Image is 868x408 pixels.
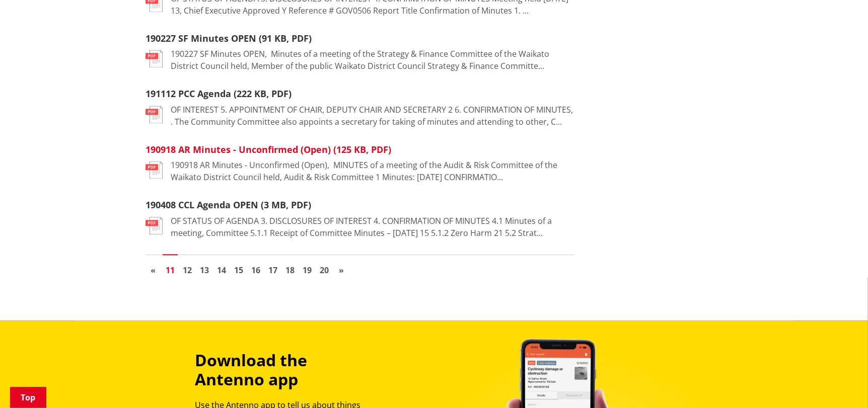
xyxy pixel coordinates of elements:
a: Go to page 17 [265,263,280,278]
a: Go to page 18 [282,263,298,278]
img: document-pdf.svg [146,106,163,123]
a: 190408 CCL Agenda OPEN (3 MB, PDF) [146,199,311,211]
a: Go to page 16 [248,263,263,278]
span: « [151,265,156,276]
img: document-pdf.svg [146,50,163,67]
span: » [339,265,344,276]
img: document-pdf.svg [146,161,163,179]
p: OF STATUS OF AGENDA 3. DISCLOSURES OF INTEREST 4. CONFIRMATION OF MINUTES 4.1 Minutes of a meetin... [171,215,574,239]
a: GoToPreviousPage [146,263,161,278]
a: Go to page 20 [317,263,332,278]
a: 190227 SF Minutes OPEN (91 KB, PDF) [146,32,312,44]
a: Go to next page [334,263,349,278]
nav: Pagination [146,254,574,280]
a: Go to page 15 [231,263,246,278]
img: document-pdf.svg [146,217,163,234]
a: Go to page 19 [300,263,315,278]
p: 190227 SF Minutes OPEN, ﻿ Minutes of a meeting of the Strategy & Finance Committee of the Waikato... [171,48,574,72]
a: Go to page 14 [214,263,229,278]
a: 190918 AR Minutes - Unconfirmed (Open) (125 KB, PDF) [146,143,391,155]
a: 191112 PCC Agenda (222 KB, PDF) [146,88,292,100]
p: 190918 AR Minutes - Unconfirmed (Open), ﻿ MINUTES of a meeting of the Audit & Risk Committee of t... [171,159,574,183]
iframe: Messenger Launcher [822,366,858,402]
p: OF INTEREST 5. APPOINTMENT OF CHAIR, DEPUTY CHAIR AND SECRETARY 2 6. CONFIRMATION OF MINUTES, . T... [171,104,574,128]
a: Go to page 12 [180,263,195,278]
a: Go to page 13 [197,263,212,278]
a: Page 11 [163,263,178,278]
h3: Download the Antenno app [195,351,377,389]
a: Top [10,387,46,408]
